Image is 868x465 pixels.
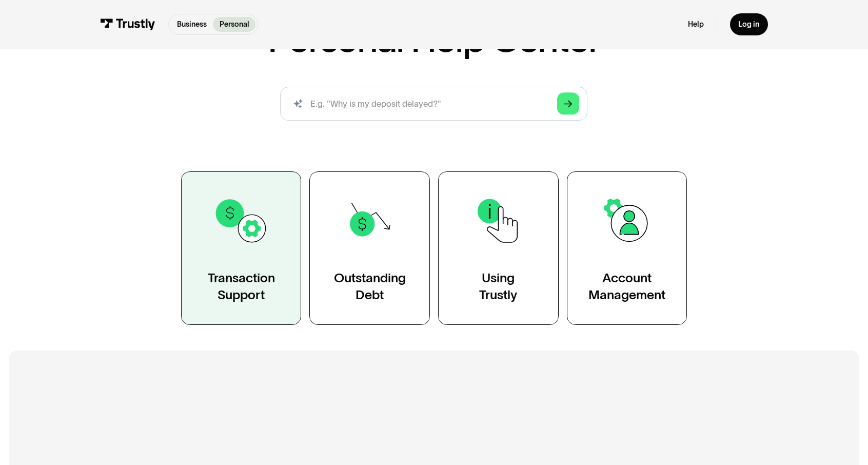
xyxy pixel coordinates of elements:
[588,269,665,303] div: Account Management
[688,20,704,29] a: Help
[220,19,249,30] p: Personal
[100,18,155,30] img: Trustly Logo
[309,171,430,325] a: OutstandingDebt
[438,171,559,325] a: UsingTrustly
[268,20,600,57] h1: Personal Help Center
[280,87,587,121] form: Search
[171,17,213,32] a: Business
[280,87,587,121] input: search
[334,269,406,303] div: Outstanding Debt
[177,19,207,30] p: Business
[738,20,759,29] div: Log in
[181,171,302,325] a: TransactionSupport
[479,269,517,303] div: Using Trustly
[208,269,275,303] div: Transaction Support
[213,17,255,32] a: Personal
[730,13,768,36] a: Log in
[567,171,687,325] a: AccountManagement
